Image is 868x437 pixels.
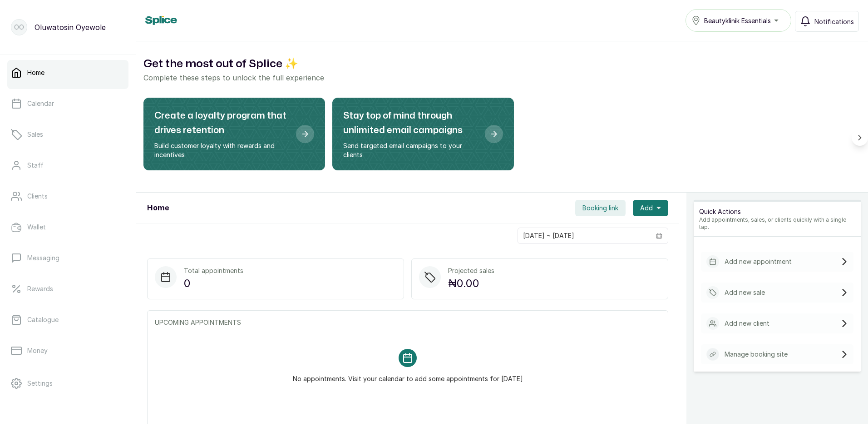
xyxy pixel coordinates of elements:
[633,200,668,216] button: Add
[332,98,514,170] div: Stay top of mind through unlimited email campaigns
[14,23,24,32] p: OO
[27,99,54,108] p: Calendar
[7,276,128,302] a: Rewards
[699,216,855,231] p: Add appointments, sales, or clients quickly with a single tap.
[143,72,861,83] p: Complete these steps to unlock the full experience
[725,257,792,266] p: Add new appointment
[27,223,46,232] p: Wallet
[7,122,128,147] a: Sales
[343,141,478,159] p: Send targeted email campaigns to your clients
[343,109,478,138] h2: Stay top of mind through unlimited email campaigns
[154,141,289,159] p: Build customer loyalty with rewards and incentives
[575,200,626,216] button: Booking link
[699,207,855,216] p: Quick Actions
[7,245,128,271] a: Messaging
[293,367,523,383] p: No appointments. Visit your calendar to add some appointments for [DATE]
[686,9,791,32] button: Beautyklinik Essentials
[725,319,769,328] p: Add new client
[582,204,618,213] span: Booking link
[518,228,651,243] input: Select date
[147,203,169,214] h1: Home
[7,60,128,85] a: Home
[795,11,859,32] button: Notifications
[656,233,662,239] svg: calendar
[27,68,44,77] p: Home
[725,288,765,297] p: Add new sale
[27,346,48,355] p: Money
[35,22,106,33] p: Oluwatosin Oyewole
[154,109,289,138] h2: Create a loyalty program that drives retention
[7,214,128,240] a: Wallet
[7,184,128,209] a: Clients
[814,17,854,26] span: Notifications
[184,275,243,292] p: 0
[27,284,53,293] p: Rewards
[27,161,44,170] p: Staff
[27,379,53,388] p: Settings
[7,307,128,333] a: Catalogue
[704,16,771,25] span: Beautyklinik Essentials
[27,315,59,324] p: Catalogue
[448,275,494,292] p: ₦0.00
[7,91,128,116] a: Calendar
[184,266,243,275] p: Total appointments
[27,253,59,263] p: Messaging
[143,56,861,72] h2: Get the most out of Splice ✨
[852,129,868,146] button: Scroll right
[7,153,128,178] a: Staff
[155,318,661,327] p: UPCOMING APPOINTMENTS
[7,402,128,427] a: Support
[27,192,48,201] p: Clients
[7,371,128,396] a: Settings
[27,130,43,139] p: Sales
[640,204,653,213] span: Add
[143,98,325,170] div: Create a loyalty program that drives retention
[448,266,494,275] p: Projected sales
[725,350,788,359] p: Manage booking site
[7,338,128,363] a: Money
